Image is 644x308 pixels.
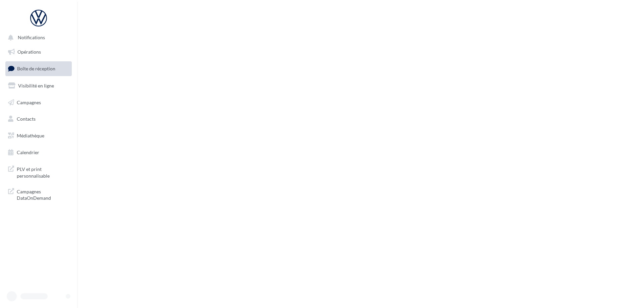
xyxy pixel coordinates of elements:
span: Visibilité en ligne [18,83,54,88]
a: Boîte de réception [4,61,73,76]
a: Calendrier [4,145,73,160]
span: Médiathèque [17,133,44,138]
a: Visibilité en ligne [4,79,73,93]
a: PLV et print personnalisable [4,162,73,182]
span: Notifications [18,35,45,41]
span: Opérations [17,49,41,55]
a: Médiathèque [4,129,73,143]
span: Contacts [17,116,36,122]
a: Contacts [4,112,73,126]
span: Calendrier [17,149,39,155]
span: Campagnes [17,99,41,105]
a: Campagnes [4,96,73,110]
span: Boîte de réception [17,66,55,71]
span: Campagnes DataOnDemand [17,187,69,201]
span: PLV et print personnalisable [17,165,69,179]
a: Campagnes DataOnDemand [4,184,73,204]
a: Opérations [4,45,73,59]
